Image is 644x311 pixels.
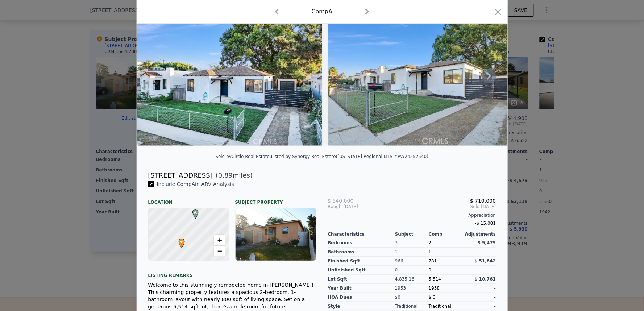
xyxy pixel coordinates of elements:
span: $ 710,000 [470,198,496,204]
span: 0 [429,268,432,273]
div: Comp [429,231,462,237]
div: Unfinished Sqft [328,266,395,275]
div: Subject [395,231,429,237]
div: [DATE] [328,204,384,210]
span: $ 51,842 [475,258,496,264]
div: Traditional [395,302,429,311]
div: Bedrooms [328,239,395,248]
div: A [191,209,195,213]
span: 2 [429,240,432,245]
div: - [462,302,496,311]
div: Style [328,302,395,311]
span: -$ 15,081 [475,221,496,226]
span: 0.89 [218,171,233,179]
div: - [462,266,496,275]
span: $ 5,475 [478,240,496,245]
div: 3 [395,239,429,248]
span: A [191,209,200,216]
div: Adjustments [462,231,496,237]
div: Lot Sqft [328,275,395,284]
div: Year Built [328,284,395,293]
span: ( miles) [213,170,253,181]
span: 5,514 [429,277,441,282]
div: - [462,284,496,293]
span: Include Comp A in ARV Analysis [154,181,237,187]
div: 4,835.16 [395,275,429,284]
span: Bought [328,204,344,210]
div: • [177,239,181,243]
span: $ 540,000 [328,198,354,204]
div: - [462,293,496,302]
div: Characteristics [328,231,395,237]
div: Appreciation [328,212,496,218]
a: Zoom out [214,246,225,257]
div: 1 [429,248,462,257]
div: - [462,248,496,257]
div: $0 [395,293,429,302]
div: HOA Dues [328,293,395,302]
div: 1 [395,248,429,257]
div: Traditional [429,302,462,311]
img: Property Img [137,7,322,146]
div: Sold by Circle Real Estate . [216,154,271,159]
a: Zoom in [214,235,225,246]
span: Sold [DATE] [384,204,496,210]
div: Listed by Synergy Real Estate ([US_STATE] Regional MLS #PW24252540) [271,154,428,159]
span: 781 [429,258,437,264]
div: Comp A [312,7,333,16]
div: Subject Property [235,194,316,205]
div: 1953 [395,284,429,293]
div: Location [148,194,229,205]
span: • [177,236,187,247]
span: − [217,246,222,256]
div: Listing remarks [148,267,316,278]
div: Welcome to this stunningly remodeled home in [PERSON_NAME]! This charming property features a spa... [148,281,316,310]
img: Property Img [328,7,537,146]
span: + [217,236,222,245]
div: Bathrooms [328,248,395,257]
div: 0 [395,266,429,275]
div: Finished Sqft [328,257,395,266]
div: 1938 [429,284,462,293]
span: $ 0 [429,295,436,300]
div: 966 [395,257,429,266]
span: -$ 10,761 [473,277,496,282]
div: [STREET_ADDRESS] [148,170,213,181]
